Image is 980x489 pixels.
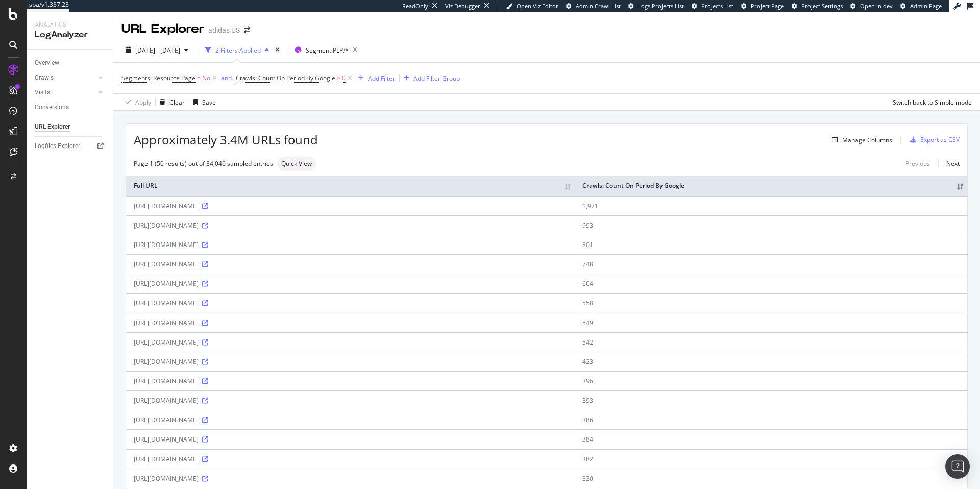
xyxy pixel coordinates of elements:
a: Admin Crawl List [566,2,621,10]
button: Add Filter [354,72,395,84]
a: Next [938,156,960,171]
a: Open in dev [850,2,893,10]
button: [DATE] - [DATE] [121,42,192,58]
a: Logfiles Explorer [35,141,106,152]
button: Export as CSV [906,132,960,148]
td: 396 [575,371,967,390]
div: [URL][DOMAIN_NAME] [134,319,567,327]
a: Project Settings [792,2,843,10]
span: [DATE] - [DATE] [135,46,180,55]
span: Logs Projects List [638,2,684,10]
div: Clear [169,98,185,107]
td: 393 [575,390,967,410]
div: [URL][DOMAIN_NAME] [134,455,567,463]
div: URL Explorer [35,121,70,132]
td: 423 [575,352,967,371]
div: ReadOnly: [402,2,430,10]
div: Logfiles Explorer [35,141,80,152]
div: [URL][DOMAIN_NAME] [134,279,567,288]
div: adidas US [208,25,240,35]
td: 558 [575,293,967,312]
button: Add Filter Group [400,72,460,84]
td: 993 [575,215,967,235]
div: Add Filter Group [413,74,460,83]
div: Export as CSV [920,135,960,144]
button: 2 Filters Applied [201,42,273,58]
span: 0 [342,71,346,85]
td: 801 [575,235,967,254]
button: and [221,73,232,83]
span: Open Viz Editor [517,2,558,10]
button: Manage Columns [828,134,892,146]
div: URL Explorer [121,20,204,38]
div: Apply [135,98,151,107]
div: arrow-right-arrow-left [244,27,250,34]
div: Add Filter [368,74,395,83]
span: Project Settings [801,2,843,10]
a: Logs Projects List [628,2,684,10]
div: [URL][DOMAIN_NAME] [134,435,567,444]
div: Crawls [35,72,54,83]
div: neutral label [277,157,316,171]
a: Project Page [741,2,784,10]
span: > [337,74,340,82]
div: Overview [35,58,59,68]
a: URL Explorer [35,121,106,132]
span: Segments: Resource Page [121,74,195,82]
div: [URL][DOMAIN_NAME] [134,299,567,307]
span: Quick View [281,161,312,167]
button: Segment:PLP/* [290,42,361,58]
td: 748 [575,254,967,274]
div: [URL][DOMAIN_NAME] [134,396,567,405]
span: Segment: PLP/* [306,46,349,55]
a: Admin Page [900,2,942,10]
button: Apply [121,94,151,110]
div: [URL][DOMAIN_NAME] [134,221,567,230]
div: Manage Columns [842,136,892,144]
div: [URL][DOMAIN_NAME] [134,240,567,249]
a: Crawls [35,72,95,83]
div: [URL][DOMAIN_NAME] [134,338,567,347]
div: Viz Debugger: [445,2,482,10]
span: = [197,74,201,82]
div: [URL][DOMAIN_NAME] [134,357,567,366]
a: Visits [35,87,95,98]
button: Switch back to Simple mode [889,94,972,110]
button: Save [189,94,216,110]
div: Conversions [35,102,69,113]
span: Projects List [701,2,733,10]
div: times [273,45,282,55]
div: [URL][DOMAIN_NAME] [134,474,567,483]
span: Open in dev [860,2,893,10]
a: Projects List [692,2,733,10]
div: Visits [35,87,50,98]
div: Switch back to Simple mode [893,98,972,107]
div: [URL][DOMAIN_NAME] [134,202,567,210]
th: Full URL: activate to sort column ascending [126,176,575,196]
td: 542 [575,332,967,352]
td: 386 [575,410,967,429]
div: [URL][DOMAIN_NAME] [134,260,567,268]
span: Crawls: Count On Period By Google [236,74,335,82]
td: 549 [575,313,967,332]
div: LogAnalyzer [35,29,105,41]
span: Project Page [751,2,784,10]
td: 1,971 [575,196,967,215]
div: 2 Filters Applied [215,46,261,55]
button: Clear [156,94,185,110]
div: and [221,74,232,82]
th: Crawls: Count On Period By Google: activate to sort column ascending [575,176,967,196]
a: Open Viz Editor [506,2,558,10]
div: [URL][DOMAIN_NAME] [134,415,567,424]
div: Page 1 (50 results) out of 34,046 sampled entries [134,159,273,168]
div: Analytics [35,20,105,29]
td: 384 [575,429,967,449]
td: 330 [575,469,967,488]
span: Approximately 3.4M URLs found [134,131,318,149]
a: Overview [35,58,106,68]
span: Admin Crawl List [576,2,621,10]
td: 382 [575,449,967,469]
a: Conversions [35,102,106,113]
div: Save [202,98,216,107]
div: [URL][DOMAIN_NAME] [134,377,567,385]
